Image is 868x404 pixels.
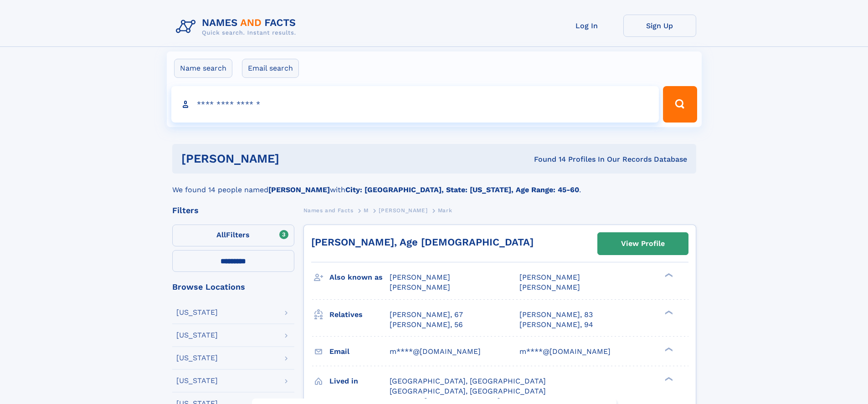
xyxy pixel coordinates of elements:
[329,344,390,359] h3: Email
[172,225,294,246] label: Filters
[172,283,294,291] div: Browse Locations
[311,236,534,248] a: [PERSON_NAME], Age [DEMOGRAPHIC_DATA]
[663,376,673,382] div: ❯
[181,153,407,164] h1: [PERSON_NAME]
[519,310,593,320] a: [PERSON_NAME], 83
[379,207,427,214] span: [PERSON_NAME]
[329,307,390,322] h3: Relatives
[172,15,303,39] img: Logo Names and Facts
[519,283,580,291] span: [PERSON_NAME]
[364,205,369,216] a: M
[406,154,687,164] div: Found 14 Profiles In Our Records Database
[663,309,673,315] div: ❯
[379,205,427,216] a: [PERSON_NAME]
[390,283,450,291] span: [PERSON_NAME]
[303,205,354,216] a: Names and Facts
[176,354,218,362] div: [US_STATE]
[329,373,390,389] h3: Lived in
[172,174,696,195] div: We found 14 people named with .
[216,230,226,239] span: All
[364,207,369,214] span: M
[390,273,450,281] span: [PERSON_NAME]
[268,185,330,194] b: [PERSON_NAME]
[172,206,294,215] div: Filters
[176,309,218,316] div: [US_STATE]
[176,332,218,339] div: [US_STATE]
[663,272,673,278] div: ❯
[174,59,232,78] label: Name search
[345,185,579,194] b: City: [GEOGRAPHIC_DATA], State: [US_STATE], Age Range: 45-60
[550,15,623,37] a: Log In
[242,59,299,78] label: Email search
[438,207,452,214] span: Mark
[519,320,593,330] a: [PERSON_NAME], 94
[623,15,696,37] a: Sign Up
[663,86,697,123] button: Search Button
[621,233,665,254] div: View Profile
[390,310,463,320] a: [PERSON_NAME], 67
[519,273,580,281] span: [PERSON_NAME]
[390,320,463,330] a: [PERSON_NAME], 56
[390,387,546,395] span: [GEOGRAPHIC_DATA], [GEOGRAPHIC_DATA]
[176,377,218,384] div: [US_STATE]
[390,377,546,385] span: [GEOGRAPHIC_DATA], [GEOGRAPHIC_DATA]
[663,346,673,352] div: ❯
[171,86,659,123] input: search input
[598,233,688,255] a: View Profile
[329,270,390,285] h3: Also known as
